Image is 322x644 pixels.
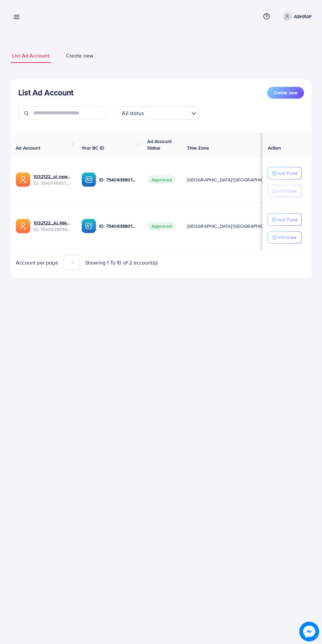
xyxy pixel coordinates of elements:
img: ic-ba-acc.ded83a64.svg [81,172,96,187]
img: ic-ba-acc.ded83a64.svg [81,218,96,233]
p: Add Fund [277,216,297,223]
button: Add Fund [267,167,301,179]
span: Action [267,145,281,151]
span: All status [121,108,145,118]
span: [GEOGRAPHIC_DATA]/[GEOGRAPHIC_DATA] [187,176,278,183]
p: Withdraw [277,233,296,241]
span: Create new [66,52,93,59]
img: ic-ads-acc.e4c84228.svg [16,218,30,233]
button: Create new [267,87,304,99]
div: <span class='underline'>1032122_AL-MAKKAH_1755691890611</span></br>7540639056867557392 [34,219,71,233]
h3: List Ad Account [18,88,73,97]
span: Time Zone [187,145,209,151]
span: ID: 7540639056867557392 [34,226,71,232]
input: Search for option [146,107,189,118]
span: Ad Account [16,145,40,151]
a: 1032122_AL-MAKKAH_1755691890611 [34,219,71,226]
a: 1032122_al new_1756881546706 [34,173,71,179]
span: Showing 1 To 10 of 2 account(s) [85,259,158,266]
span: Your BC ID [81,145,104,151]
p: Withdraw [277,187,296,195]
span: List Ad Account [12,52,49,59]
span: [GEOGRAPHIC_DATA]/[GEOGRAPHIC_DATA] [187,222,278,229]
a: ASHRAF [280,12,311,21]
button: Withdraw [267,231,301,243]
div: <span class='underline'>1032122_al new_1756881546706</span></br>7545748657711988753 [34,173,71,186]
span: Create new [273,89,297,96]
img: image [299,621,319,641]
p: ID: 7540638801937629201 [99,175,137,183]
span: Approved [147,221,175,230]
div: Search for option [117,106,199,120]
span: Approved [147,175,175,184]
p: Add Fund [277,169,297,177]
span: Ad Account Status [147,138,172,151]
p: ID: 7540638801937629201 [99,222,137,230]
img: ic-ads-acc.e4c84228.svg [16,172,30,187]
button: Add Fund [267,213,301,226]
p: ASHRAF [294,12,311,20]
span: ID: 7545748657711988753 [34,179,71,186]
span: Account per page [16,259,58,266]
button: Withdraw [267,185,301,197]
